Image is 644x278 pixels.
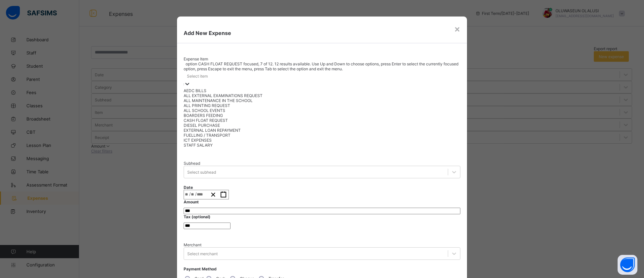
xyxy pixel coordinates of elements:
[184,108,460,113] div: ALL SCHOOL EVENTS
[184,138,460,143] div: ICT EXPENSES
[184,56,208,61] span: Expense Item
[184,133,460,138] div: FUELLING / TRANSPORT
[184,30,460,36] span: Add New Expense
[184,161,200,166] span: Subhead
[184,103,460,108] div: ALL PRINTING REQUEST
[184,143,460,148] div: STAFF SALARY
[184,113,460,118] div: BOARDERS FEEDING
[184,214,460,219] span: Tax (optional)
[184,185,193,190] span: Date
[184,61,458,71] span: option CASH FLOAT REQUEST focused, 7 of 12. 12 results available. Use Up and Down to choose optio...
[454,23,460,34] div: ×
[187,170,216,175] div: Select subhead
[618,255,637,275] button: Open asap
[184,128,460,133] div: EXTERNAL LOAN REPAYMENT
[184,118,460,123] div: CASH FLOAT REQUEST
[184,88,460,93] div: AEDC BILLS
[195,191,197,197] span: /
[189,191,191,197] span: /
[184,242,201,247] span: Merchant
[184,93,460,98] div: ALL EXTERNAL EXAMINATIONS REQUEST
[184,123,460,128] div: DIESEL PURCHASE
[184,266,460,271] span: Payment Method
[184,98,460,103] div: ALL MAINTENANCE IN THE SCHOOL
[184,199,460,204] span: Amount
[187,251,218,256] div: Select merchant
[187,74,208,79] div: Select item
